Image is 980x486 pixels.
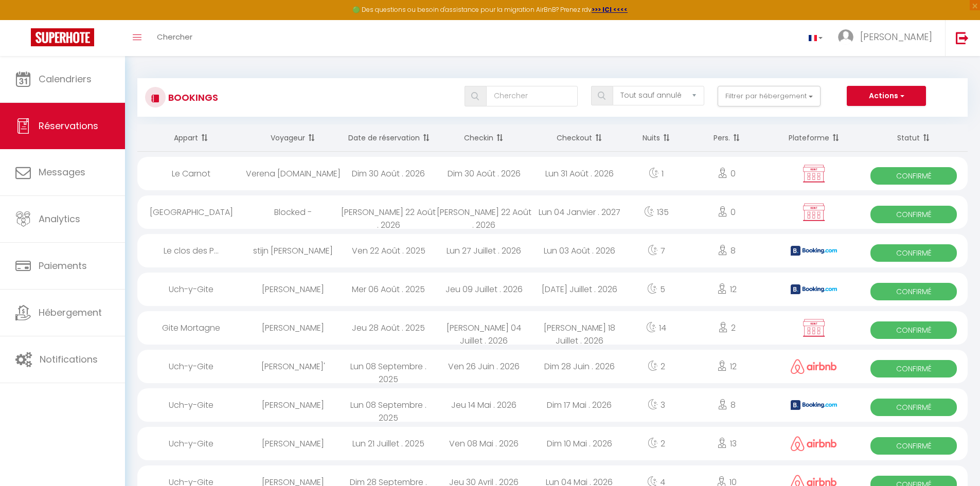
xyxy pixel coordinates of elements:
[39,306,102,319] span: Hébergement
[137,124,245,152] th: Sort by rentals
[39,212,80,225] span: Analytics
[40,353,98,366] span: Notifications
[436,124,532,152] th: Sort by checkin
[627,124,685,152] th: Sort by nights
[847,86,926,106] button: Actions
[956,31,969,44] img: logout
[39,119,98,132] span: Réservations
[39,166,85,178] span: Messages
[157,31,192,42] span: Chercher
[838,29,853,45] img: ...
[860,124,968,152] th: Sort by status
[592,5,628,14] a: >>> ICI <<<<
[718,86,821,106] button: Filtrer par hébergement
[685,124,768,152] th: Sort by people
[341,124,436,152] th: Sort by booking date
[860,30,932,43] span: [PERSON_NAME]
[830,20,945,56] a: ... [PERSON_NAME]
[245,124,341,152] th: Sort by guest
[486,86,578,106] input: Chercher
[166,86,218,109] h3: Bookings
[769,124,860,152] th: Sort by channel
[532,124,628,152] th: Sort by checkout
[31,28,94,46] img: Super Booking
[39,73,92,85] span: Calendriers
[149,20,200,56] a: Chercher
[39,259,87,272] span: Paiements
